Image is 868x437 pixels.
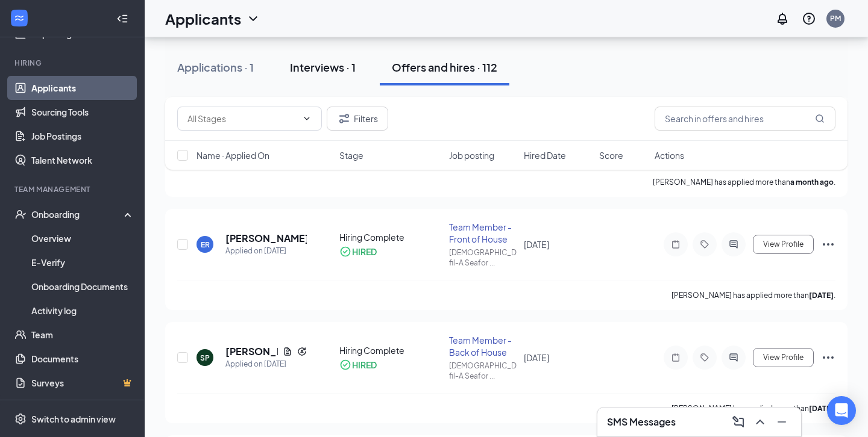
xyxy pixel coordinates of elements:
[13,12,25,24] svg: WorkstreamLogo
[449,221,517,245] div: Team Member - Front of House
[116,13,128,25] svg: Collapse
[763,240,804,249] span: View Profile
[726,240,741,249] svg: ActiveChat
[165,8,241,29] h1: Applicants
[392,60,497,75] div: Offers and hires · 112
[290,60,356,75] div: Interviews · 1
[653,177,835,187] p: [PERSON_NAME] has applied more than .
[327,107,388,131] button: Filter Filters
[31,274,134,299] a: Onboarding Documents
[31,208,124,220] div: Onboarding
[339,359,351,371] svg: CheckmarkCircle
[246,11,260,26] svg: ChevronDown
[31,148,134,172] a: Talent Network
[283,347,292,356] svg: Document
[753,415,767,429] svg: ChevronUp
[339,231,441,243] div: Hiring Complete
[772,412,791,432] button: Minimize
[790,178,834,187] b: a month ago
[809,291,834,300] b: [DATE]
[753,348,814,367] button: View Profile
[668,353,683,362] svg: Note
[31,299,134,323] a: Activity log
[177,60,254,75] div: Applications · 1
[802,11,816,26] svg: QuestionInfo
[449,334,517,358] div: Team Member - Back of House
[14,208,27,220] svg: UserCheck
[775,11,790,26] svg: Notifications
[599,149,623,161] span: Score
[352,246,377,258] div: HIRED
[729,412,748,432] button: ComposeMessage
[197,149,269,161] span: Name · Applied On
[187,112,297,125] input: All Stages
[726,353,741,362] svg: ActiveChat
[339,246,351,258] svg: CheckmarkCircle
[297,347,307,356] svg: Reapply
[655,107,835,131] input: Search in offers and hires
[31,323,134,347] a: Team
[821,350,835,365] svg: Ellipses
[697,240,712,249] svg: Tag
[449,149,494,161] span: Job posting
[200,353,210,363] div: SP
[14,413,27,425] svg: Settings
[225,232,307,245] h5: [PERSON_NAME]
[201,240,210,250] div: ER
[750,412,770,432] button: ChevronUp
[524,352,549,363] span: [DATE]
[827,396,856,425] div: Open Intercom Messenger
[607,415,676,429] h3: SMS Messages
[31,124,134,148] a: Job Postings
[821,237,835,252] svg: Ellipses
[14,58,132,68] div: Hiring
[763,353,804,362] span: View Profile
[524,239,549,250] span: [DATE]
[449,247,517,268] div: [DEMOGRAPHIC_DATA]-fil-A Seafor ...
[14,184,132,194] div: Team Management
[809,404,834,413] b: [DATE]
[655,149,684,161] span: Actions
[671,290,835,300] p: [PERSON_NAME] has applied more than .
[31,226,134,250] a: Overview
[352,359,377,371] div: HIRED
[830,13,841,23] div: PM
[302,114,312,123] svg: ChevronDown
[31,76,134,100] a: Applicants
[31,100,134,124] a: Sourcing Tools
[339,344,441,356] div: Hiring Complete
[731,415,746,429] svg: ComposeMessage
[449,361,517,381] div: [DEMOGRAPHIC_DATA]-fil-A Seafor ...
[339,149,363,161] span: Stage
[668,240,683,249] svg: Note
[31,371,134,395] a: SurveysCrown
[671,403,835,414] p: [PERSON_NAME] has applied more than .
[225,345,278,358] h5: [PERSON_NAME]
[753,235,814,254] button: View Profile
[225,358,307,370] div: Applied on [DATE]
[31,250,134,274] a: E-Verify
[31,347,134,371] a: Documents
[697,353,712,362] svg: Tag
[815,114,825,123] svg: MagnifyingGlass
[31,413,116,425] div: Switch to admin view
[775,415,789,429] svg: Minimize
[225,245,307,257] div: Applied on [DATE]
[524,149,566,161] span: Hired Date
[337,111,351,126] svg: Filter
